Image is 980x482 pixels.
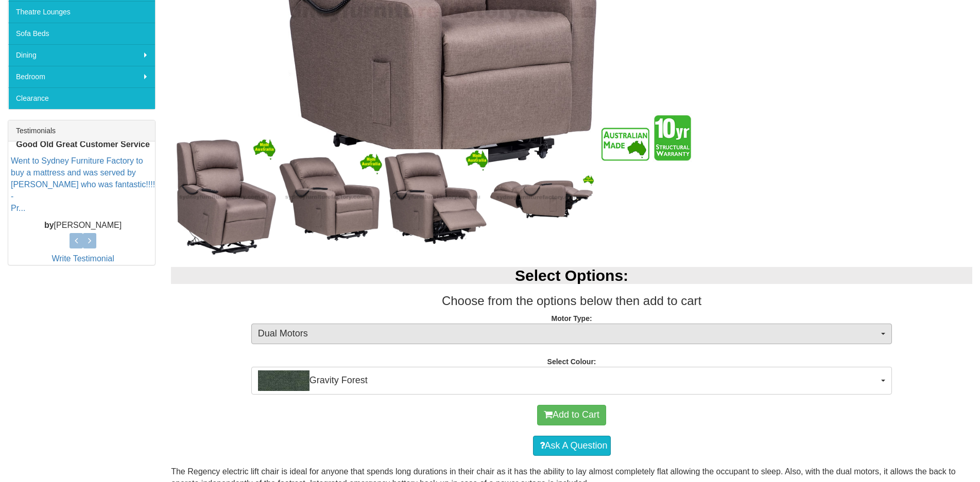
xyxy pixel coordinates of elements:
[8,87,155,109] a: Clearance
[16,140,150,149] b: Good Old Great Customer Service
[8,23,155,44] a: Sofa Beds
[171,294,972,308] h3: Choose from the options below then add to cart
[8,66,155,87] a: Bedroom
[8,120,155,141] div: Testimonials
[552,314,592,323] strong: Motor Type:
[44,221,54,229] b: by
[51,254,114,263] a: Write Testimonial
[258,370,879,391] span: Gravity Forest
[8,1,155,23] a: Theatre Lounges
[251,367,892,395] button: Gravity ForestGravity Forest
[258,327,879,341] span: Dual Motors
[8,44,155,66] a: Dining
[547,358,596,366] strong: Select Colour:
[537,405,606,425] button: Add to Cart
[11,157,155,212] a: Went to Sydney Furniture Factory to buy a mattress and was served by [PERSON_NAME] who was fantas...
[11,220,155,231] p: [PERSON_NAME]
[533,436,611,456] a: Ask A Question
[251,324,892,344] button: Dual Motors
[258,370,310,391] img: Gravity Forest
[515,267,628,284] b: Select Options:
